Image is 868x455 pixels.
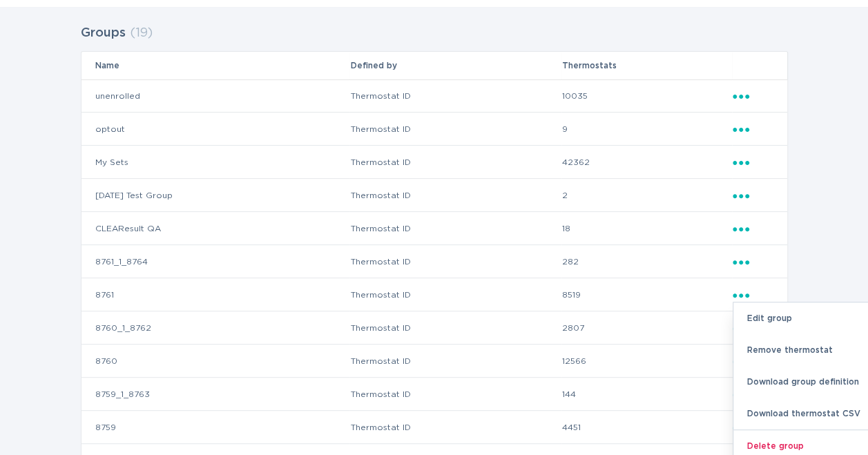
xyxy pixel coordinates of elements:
[81,52,350,79] th: Name
[81,345,787,378] tr: fb0536d275a89d78e95dd681ffc2c8d810473a85
[81,378,787,411] tr: 7c719da096be40a5889dc14a8c2266a1
[130,27,153,39] span: ( 19 )
[733,122,773,137] div: Popover menu
[81,212,787,245] tr: 3e93c7ccaa4a62a5243546b7fc2af76c819b2aa4
[349,52,561,79] th: Defined by
[561,411,732,444] td: 4451
[733,221,773,236] div: Popover menu
[561,278,732,311] td: 8519
[561,113,732,146] td: 9
[561,52,732,79] th: Thermostats
[81,278,787,311] tr: 03dc5181e4b8ee97aff89822c016c221c42a28a5
[81,411,350,444] td: 8759
[349,378,561,411] td: Thermostat ID
[733,155,773,170] div: Popover menu
[561,378,732,411] td: 144
[561,146,732,179] td: 42362
[349,146,561,179] td: Thermostat ID
[81,113,787,146] tr: aa497b27a71be759c06082aa2a7fe62980274c15
[349,278,561,311] td: Thermostat ID
[349,311,561,345] td: Thermostat ID
[561,345,732,378] td: 12566
[81,311,350,345] td: 8760_1_8762
[349,345,561,378] td: Thermostat ID
[349,113,561,146] td: Thermostat ID
[81,146,350,179] td: My Sets
[81,212,350,245] td: CLEAResult QA
[349,212,561,245] td: Thermostat ID
[81,345,350,378] td: 8760
[81,79,787,113] tr: ae8d08216e5e89d75daa55f68ae16468d1b616ba
[81,113,350,146] td: optout
[561,79,732,113] td: 10035
[349,79,561,113] td: Thermostat ID
[81,21,126,46] h2: Groups
[561,245,732,278] td: 282
[81,411,787,444] tr: 89ce01d0f41e8ef53558be6e98d1644e291b78b4
[561,212,732,245] td: 18
[81,278,350,311] td: 8761
[81,245,350,278] td: 8761_1_8764
[349,245,561,278] td: Thermostat ID
[561,179,732,212] td: 2
[561,311,732,345] td: 2807
[81,311,787,345] tr: 863c9646f6564cad93b68f8689174bb9
[733,188,773,203] div: Popover menu
[349,411,561,444] td: Thermostat ID
[81,146,787,179] tr: 107708ab8c94083253683eba0c4140aebb38f821
[349,179,561,212] td: Thermostat ID
[81,245,787,278] tr: 92966508e9dc46c1a089c55e4187ea98
[81,179,787,212] tr: bebe93eb9bff4384abafc953b74d03c7
[81,79,350,113] td: unenrolled
[733,254,773,269] div: Popover menu
[81,378,350,411] td: 8759_1_8763
[81,52,787,79] tr: Table Headers
[81,179,350,212] td: [DATE] Test Group
[733,88,773,104] div: Popover menu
